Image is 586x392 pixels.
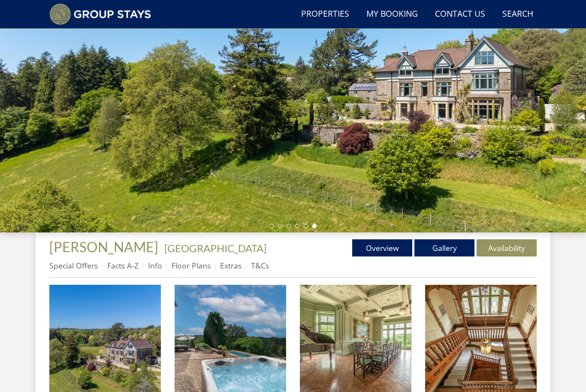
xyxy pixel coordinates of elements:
[432,5,489,24] a: Contact Us
[477,239,537,256] a: Availability
[164,242,266,254] a: [GEOGRAPHIC_DATA]
[107,260,139,271] a: Facts A-Z
[414,239,474,256] a: Gallery
[49,238,161,255] a: [PERSON_NAME]
[298,5,353,24] a: Properties
[148,260,162,271] a: Info
[352,239,412,256] a: Overview
[49,238,158,255] span: [PERSON_NAME]
[251,260,269,271] a: T&Cs
[172,260,211,271] a: Floor Plans
[49,3,151,25] img: Group Stays
[363,5,421,24] a: My Booking
[49,260,98,271] a: Special Offers
[161,242,266,254] span: -
[499,5,537,24] a: Search
[220,260,242,271] a: Extras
